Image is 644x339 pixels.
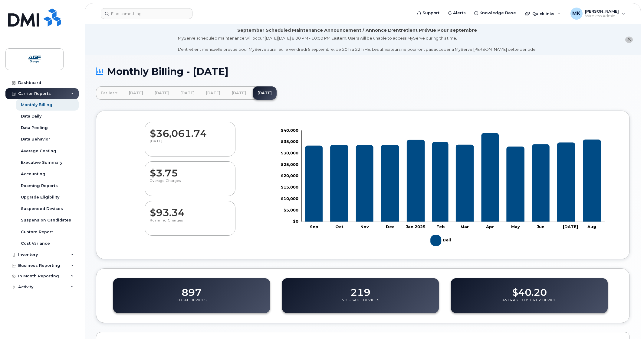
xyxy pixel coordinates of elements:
[150,86,174,100] a: [DATE]
[342,298,379,309] p: No Usage Devices
[96,86,122,100] a: Earlier
[150,162,230,179] dd: $3.75
[281,139,298,144] tspan: $35,000
[281,128,605,248] g: Chart
[150,179,230,189] p: Overage Charges
[177,298,207,309] p: Total Devices
[502,298,556,309] p: Average Cost Per Device
[281,128,298,132] tspan: $40,000
[436,224,445,229] tspan: Feb
[237,27,477,34] div: September Scheduled Maintenance Announcement / Annonce D'entretient Prévue Pour septembre
[486,224,494,229] tspan: Apr
[281,196,298,201] tspan: $10,000
[430,233,452,248] g: Legend
[305,133,601,222] g: Bell
[176,86,199,100] a: [DATE]
[227,86,251,100] a: [DATE]
[150,122,230,139] dd: $36,061.74
[430,233,452,248] g: Bell
[253,86,277,100] a: [DATE]
[150,201,230,218] dd: $93.34
[182,281,202,298] dd: 897
[563,224,578,229] tspan: [DATE]
[293,219,298,224] tspan: $0
[281,185,298,189] tspan: $15,000
[625,37,633,43] button: close notification
[284,207,298,212] tspan: $5,000
[150,139,230,150] p: [DATE]
[96,66,630,77] h1: Monthly Billing - [DATE]
[281,162,298,166] tspan: $25,000
[150,218,230,229] p: Roaming Charges
[201,86,225,100] a: [DATE]
[512,281,547,298] dd: $40.20
[511,224,520,229] tspan: May
[461,224,469,229] tspan: Mar
[360,224,369,229] tspan: Nov
[124,86,148,100] a: [DATE]
[281,173,298,178] tspan: $20,000
[386,224,394,229] tspan: Dec
[350,281,370,298] dd: 219
[406,224,425,229] tspan: Jan 2025
[178,35,537,52] div: MyServe scheduled maintenance will occur [DATE][DATE] 8:00 PM - 10:00 PM Eastern. Users will be u...
[335,224,343,229] tspan: Oct
[537,224,544,229] tspan: Jun
[281,150,298,155] tspan: $30,000
[310,224,318,229] tspan: Sep
[587,224,596,229] tspan: Aug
